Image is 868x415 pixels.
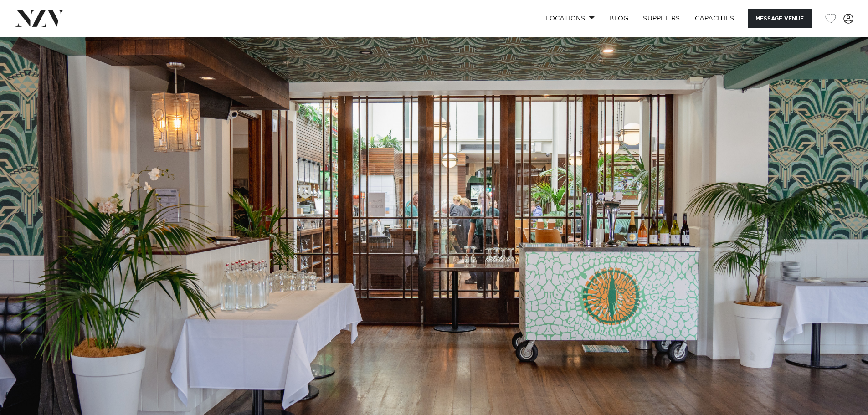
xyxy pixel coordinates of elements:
[748,9,812,28] button: Message Venue
[602,9,636,28] a: BLOG
[538,9,602,28] a: Locations
[688,9,742,28] a: Capacities
[636,9,687,28] a: SUPPLIERS
[15,10,64,26] img: nzv-logo.png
